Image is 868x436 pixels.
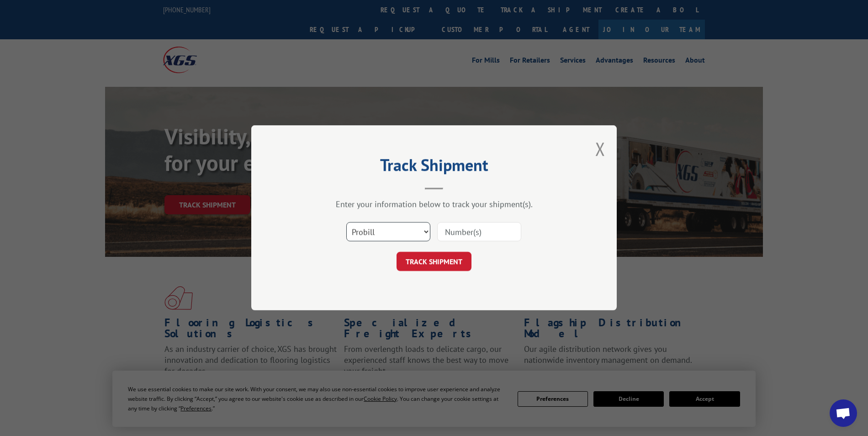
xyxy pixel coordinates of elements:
[297,199,571,210] div: Enter your information below to track your shipment(s).
[397,252,471,271] button: TRACK SHIPMENT
[297,159,571,176] h2: Track Shipment
[830,399,857,427] div: Open chat
[595,137,605,161] button: Close modal
[437,223,521,242] input: Number(s)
